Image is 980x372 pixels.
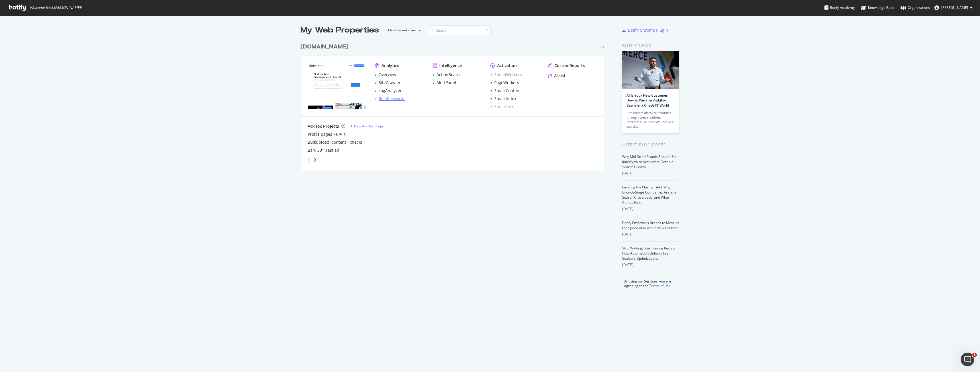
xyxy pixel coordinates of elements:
[308,131,332,137] a: Profile pages
[548,73,565,79] a: Assist
[308,63,366,109] img: www.bark.com
[972,353,977,357] span: 1
[554,63,585,68] div: CustomReports
[490,80,519,86] a: PageWorkers
[354,124,386,129] div: New Ad-Hoc Project
[494,96,516,101] div: SmartIndex
[622,154,677,169] a: Why Mid-Sized Brands Should Use IndexNow to Accelerate Organic Search Growth
[626,93,669,107] a: AI Is Your New Customer: How to Win the Visibility Battle in a ChatGPT World
[622,220,679,230] a: Botify Empowers Brands to Move at the Speed of AI with 6 New Updates
[622,246,676,261] a: Stop Waiting, Start Seeing Results: How Automation Unlocks Fast, Scalable Optimizations
[622,206,679,212] div: [DATE]
[490,96,516,101] a: SmartIndex
[622,27,668,33] a: Botify Chrome Plugin
[597,45,604,50] div: Pro
[930,3,977,12] button: [PERSON_NAME]
[554,73,565,79] div: Assist
[901,5,930,11] div: Organizations
[379,88,402,93] div: LogAnalyzer
[379,80,401,86] div: SiteCrawler
[388,29,416,32] div: Most recent crawl
[383,26,423,35] button: Most recent crawl
[30,5,81,10] span: Welcome back, [PERSON_NAME] !
[308,139,362,145] a: Bulkupload (content - check)
[379,72,396,78] div: Overview
[375,88,402,93] a: LogAnalyzer
[375,80,401,86] a: SiteCrawler
[436,72,460,78] div: ActionBoard
[313,157,317,163] div: angle-right
[305,155,313,164] div: angle-left
[308,147,339,153] a: Bark 301 Test all
[622,51,679,89] img: AI Is Your New Customer: How to Win the Visibility Battle in a ChatGPT World
[379,96,405,101] div: RealKeywords
[301,43,351,51] a: [DOMAIN_NAME]
[301,25,379,36] div: My Web Properties
[439,63,462,68] div: Intelligence
[436,80,456,86] div: AlertPanel
[824,5,855,11] div: Botify Academy
[381,63,399,68] div: Analytics
[622,262,679,267] div: [DATE]
[490,88,521,93] a: SmartContent
[301,36,609,170] div: grid
[494,88,521,93] div: SmartContent
[494,80,519,86] div: PageWorkers
[350,124,386,129] a: New Ad-Hoc Project
[941,5,968,10] span: Wayne Burden
[622,142,679,148] div: Latest Blog Posts
[490,104,513,109] a: SmartLink
[375,96,405,101] a: RealKeywords
[336,132,347,137] a: [DATE]
[432,72,460,78] a: ActionBoard
[961,353,974,366] iframe: Intercom live chat
[615,276,679,288] div: By using our Services, you are agreeing to the
[548,63,585,68] a: CustomReports
[622,185,676,205] a: Leveling the Playing Field: Why Growth-Stage Companies Are at a Search Crossroads, and What Comes...
[622,171,679,176] div: [DATE]
[622,232,679,237] div: [DATE]
[497,63,517,68] div: Activation
[375,72,396,78] a: Overview
[622,42,679,49] div: Botify news
[626,111,675,129] div: Consumers discover products through conversational interfaces like ChatGPT, not just search…
[628,27,668,33] div: Botify Chrome Plugin
[308,123,339,129] div: Ad-Hoc Projects
[301,43,348,51] div: [DOMAIN_NAME]
[861,5,894,11] div: Knowledge Base
[428,25,491,35] input: Search
[490,72,522,78] a: SpeedWorkers
[649,283,671,288] a: Terms of Use
[432,80,456,86] a: AlertPanel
